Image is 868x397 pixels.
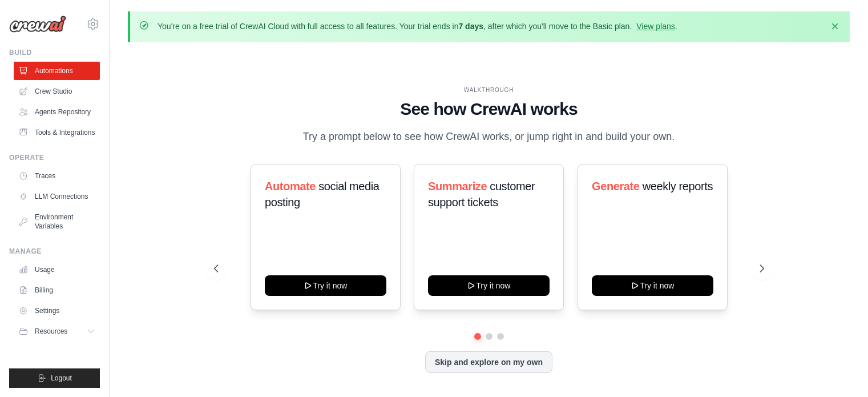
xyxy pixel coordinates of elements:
[458,22,483,31] strong: 7 days
[265,275,386,296] button: Try it now
[14,103,100,121] a: Agents Repository
[636,22,675,31] a: View plans
[14,322,100,340] button: Resources
[14,208,100,235] a: Environment Variables
[9,48,100,57] div: Build
[297,129,681,145] p: Try a prompt below to see how CrewAI works, or jump right in and build your own.
[428,275,550,296] button: Try it now
[14,123,100,142] a: Tools & Integrations
[51,374,72,383] span: Logout
[14,82,100,101] a: Crew Studio
[14,302,100,320] a: Settings
[14,260,100,279] a: Usage
[592,275,713,296] button: Try it now
[214,86,764,94] div: WALKTHROUGH
[214,99,764,119] h1: See how CrewAI works
[425,351,552,373] button: Skip and explore on my own
[14,167,100,185] a: Traces
[14,187,100,206] a: LLM Connections
[592,180,640,193] span: Generate
[9,15,66,33] img: Logo
[9,368,100,388] button: Logout
[265,180,316,193] span: Automate
[14,62,100,80] a: Automations
[428,180,535,208] span: customer support tickets
[14,281,100,299] a: Billing
[265,180,380,208] span: social media posting
[35,327,67,336] span: Resources
[9,247,100,256] div: Manage
[158,21,677,32] p: You're on a free trial of CrewAI Cloud with full access to all features. Your trial ends in , aft...
[428,180,487,193] span: Summarize
[9,153,100,162] div: Operate
[643,180,713,193] span: weekly reports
